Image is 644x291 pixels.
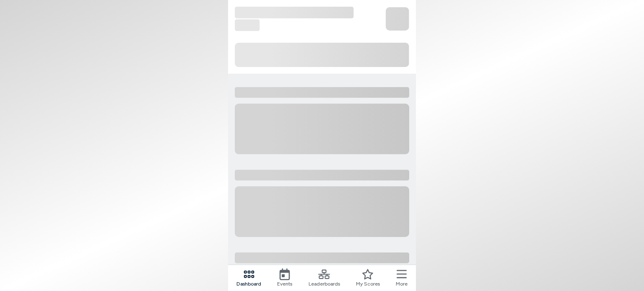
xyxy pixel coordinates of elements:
[236,268,261,288] a: Dashboard
[396,268,408,288] button: More
[309,268,340,288] a: Leaderboards
[396,280,408,288] span: More
[277,268,292,288] a: Events
[236,280,261,288] span: Dashboard
[356,268,380,288] a: My Scores
[309,280,340,288] span: Leaderboards
[277,280,292,288] span: Events
[356,280,380,288] span: My Scores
